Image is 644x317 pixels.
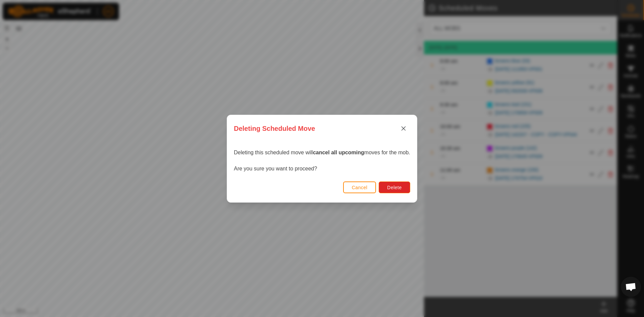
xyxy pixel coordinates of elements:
a: Open chat [621,277,641,297]
button: Delete [379,181,410,193]
span: Cancel [352,185,368,190]
p: Deleting this scheduled move will moves for the mob. [234,149,410,157]
p: Are you sure you want to proceed? [234,165,410,173]
button: Cancel [343,181,376,193]
strong: cancel all upcoming [313,150,364,155]
span: Delete [387,185,401,190]
span: Deleting Scheduled Move [234,123,315,134]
